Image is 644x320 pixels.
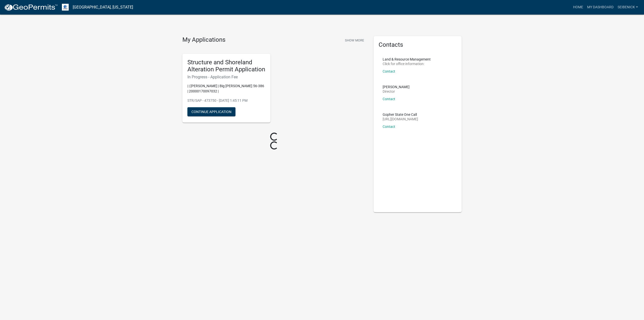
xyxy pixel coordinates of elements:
[73,3,133,12] a: [GEOGRAPHIC_DATA], [US_STATE]
[343,36,366,44] button: Show More
[379,41,457,48] h5: Contacts
[585,3,616,12] a: My Dashboard
[383,97,395,101] a: Contact
[182,36,225,44] h4: My Applications
[383,69,395,73] a: Contact
[383,125,395,129] a: Contact
[187,75,265,79] h6: In Progress - Application Fee
[383,113,418,116] p: Gopher State One Call
[616,3,640,12] a: Seibenick
[383,85,410,89] p: [PERSON_NAME]
[383,58,431,61] p: Land & Resource Management
[571,3,585,12] a: Home
[62,4,69,11] img: Otter Tail County, Minnesota
[383,117,418,121] p: [URL][DOMAIN_NAME]
[187,98,265,103] p: STR/SAP - 473750 - [DATE] 1:45:11 PM
[187,107,235,116] button: Continue Application
[383,62,431,66] p: Click for office information:
[383,90,410,93] p: Director
[187,59,265,73] h5: Structure and Shoreland Alteration Permit Application
[187,83,265,94] p: | | [PERSON_NAME] | Big [PERSON_NAME] 56-386 | 20000170097032 |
